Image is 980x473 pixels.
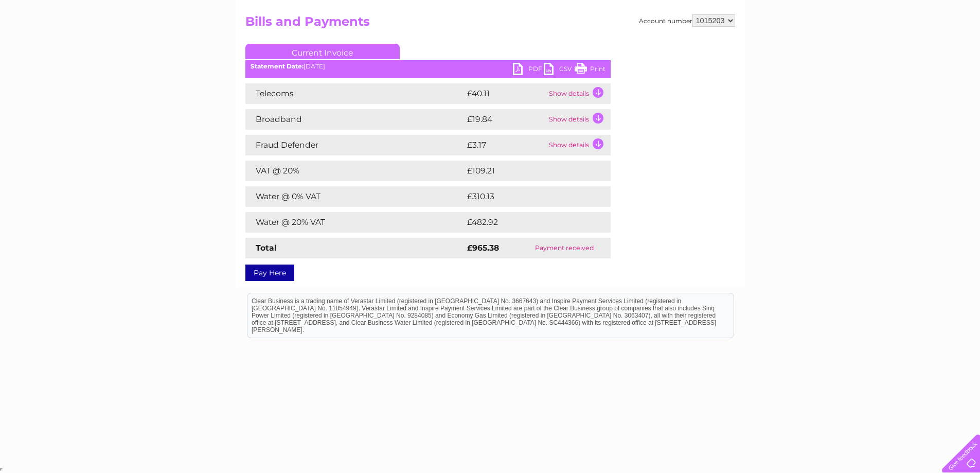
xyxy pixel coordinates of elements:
[465,109,546,130] td: £19.84
[546,83,611,104] td: Show details
[247,6,734,50] div: Clear Business is a trading name of Verastar Limited (registered in [GEOGRAPHIC_DATA] No. 3667643...
[467,243,499,253] strong: £965.38
[912,44,937,51] a: Contact
[245,83,465,104] td: Telecoms
[245,109,465,130] td: Broadband
[825,44,847,51] a: Energy
[946,44,970,51] a: Log out
[245,44,400,59] a: Current Invoice
[513,63,544,78] a: PDF
[245,14,735,34] h2: Bills and Payments
[575,63,605,78] a: Print
[245,186,465,207] td: Water @ 0% VAT
[34,27,87,58] img: logo.png
[465,83,546,104] td: £40.11
[890,44,905,51] a: Blog
[546,109,611,130] td: Show details
[786,5,857,18] a: 0333 014 3131
[465,161,591,181] td: £109.21
[799,44,818,51] a: Water
[639,14,735,27] div: Account number
[465,212,593,233] td: £482.92
[256,243,277,253] strong: Total
[465,135,546,155] td: £3.17
[853,44,884,51] a: Telecoms
[544,63,575,78] a: CSV
[245,212,465,233] td: Water @ 20% VAT
[465,186,591,207] td: £310.13
[245,161,465,181] td: VAT @ 20%
[245,265,294,281] a: Pay Here
[518,238,611,258] td: Payment received
[245,63,611,70] div: [DATE]
[245,135,465,155] td: Fraud Defender
[546,135,611,155] td: Show details
[251,62,304,70] b: Statement Date:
